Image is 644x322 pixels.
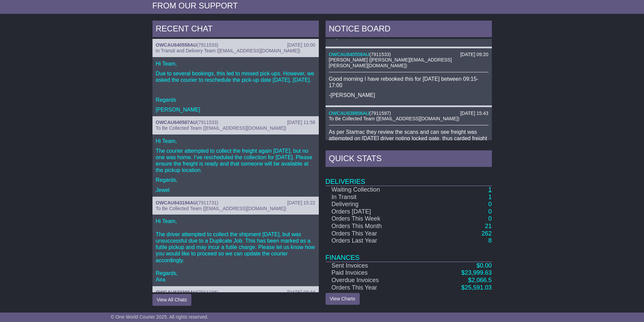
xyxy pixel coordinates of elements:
[198,120,217,125] span: 7911533
[156,290,315,295] div: ( )
[156,70,315,83] p: Due to several bookings, this led to missed pick-ups. However, we asked the courier to reschedule...
[488,194,492,200] a: 1
[156,200,197,205] a: OWCAU643194AU
[156,218,315,283] p: Hi Team, The driver attempted to collect the shipment [DATE], but was unsuccessful due to a Dupli...
[488,186,492,193] a: 1
[329,110,369,116] a: OWCAU638856AU
[156,97,315,103] p: Regards
[198,42,217,48] span: 7911533
[156,42,197,48] a: OWCAU640558AU
[287,120,315,125] div: [DATE] 11:56
[329,116,459,121] span: To Be Collected Team ([EMAIL_ADDRESS][DOMAIN_NAME])
[326,150,492,169] div: Quick Stats
[156,148,315,174] p: The courier attempted to collect the freight again [DATE], but no one was home. I’ve rescheduled ...
[488,201,492,207] a: 0
[156,177,315,183] p: Regards,
[476,262,492,269] a: $0.00
[329,129,488,148] p: As per Startrac they review the scans and can see freight was attempted on [DATE] driver noting l...
[156,138,315,144] p: Hi Team,
[471,277,492,283] span: 2,066.5
[326,223,426,230] td: Orders This Month
[287,42,315,48] div: [DATE] 10:00
[488,237,492,244] a: 8
[156,290,197,295] a: OWCAU623300AU
[326,21,492,39] div: NOTICE BOARD
[326,245,492,262] td: Finances
[468,277,492,283] a: $2,066.5
[152,21,319,39] div: RECENT CHAT
[326,284,426,292] td: Orders This Year
[156,48,301,53] span: In Transit and Delivery Team ([EMAIL_ADDRESS][DOMAIN_NAME])
[326,208,426,216] td: Orders [DATE]
[329,110,488,116] div: ( )
[152,294,191,306] button: View All Chats
[156,206,286,211] span: To Be Collected Team ([EMAIL_ADDRESS][DOMAIN_NAME])
[156,120,315,125] div: ( )
[326,201,426,208] td: Delivering
[326,262,426,270] td: Sent Invoices
[460,110,488,116] div: [DATE] 15:43
[326,186,426,194] td: Waiting Collection
[326,194,426,201] td: In Transit
[156,200,315,206] div: ( )
[488,215,492,222] a: 0
[485,223,492,229] a: 21
[326,293,360,305] a: View Charts
[461,269,492,276] a: $23,999.63
[326,215,426,223] td: Orders This Week
[156,60,315,67] p: Hi Team,
[460,52,488,57] div: [DATE] 09:20
[326,237,426,245] td: Orders Last Year
[481,230,492,237] a: 262
[156,42,315,48] div: ( )
[111,314,209,320] span: © One World Courier 2025. All rights reserved.
[464,269,492,276] span: 23,999.63
[326,277,426,284] td: Overdue Invoices
[488,208,492,215] a: 0
[480,262,492,269] span: 0.00
[329,52,369,57] a: OWCAU640558AU
[156,120,197,125] a: OWCAU640587AU
[464,284,492,291] span: 25,591.03
[287,200,315,206] div: [DATE] 15:22
[156,187,315,193] p: Jewel
[156,125,286,131] span: To Be Collected Team ([EMAIL_ADDRESS][DOMAIN_NAME])
[461,284,492,291] a: $25,591.03
[329,52,488,57] div: ( )
[329,57,452,68] span: [PERSON_NAME] ([PERSON_NAME][EMAIL_ADDRESS][PERSON_NAME][DOMAIN_NAME])
[326,269,426,277] td: Paid Invoices
[198,200,217,205] span: 7911731
[329,76,488,89] p: Good morning I have rebooked this for [DATE] between 09:15-17:00
[371,110,389,116] span: 7911597
[371,52,389,57] span: 7911533
[152,1,492,11] div: FROM OUR SUPPORT
[326,169,492,186] td: Deliveries
[326,230,426,238] td: Orders This Year
[198,290,217,295] span: 7911236
[329,92,488,98] p: -[PERSON_NAME]
[156,106,315,113] p: [PERSON_NAME]
[287,290,315,295] div: [DATE] 09:34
